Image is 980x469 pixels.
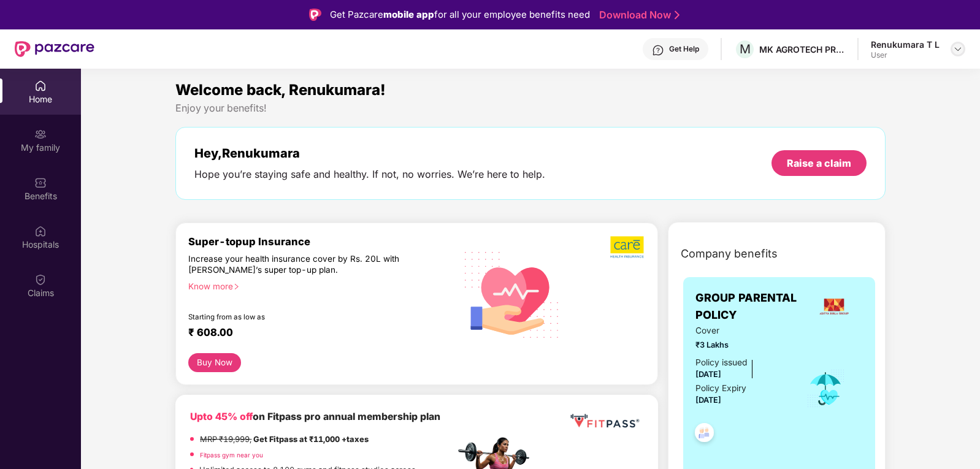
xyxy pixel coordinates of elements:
[34,128,47,140] img: svg+xml;base64,PHN2ZyB3aWR0aD0iMjAiIGhlaWdodD0iMjAiIHZpZXdCb3g9IjAgMCAyMCAyMCIgZmlsbD0ibm9uZSIgeG...
[309,9,321,21] img: Logo
[34,177,47,189] img: svg+xml;base64,PHN2ZyBpZD0iQmVuZWZpdHMiIHhtbG5zPSJodHRwOi8vd3d3LnczLm9yZy8yMDAwL3N2ZyIgd2lkdGg9Ij...
[34,273,47,286] img: svg+xml;base64,PHN2ZyBpZD0iQ2xhaW0iIHhtbG5zPSJodHRwOi8vd3d3LnczLm9yZy8yMDAwL3N2ZyIgd2lkdGg9IjIwIi...
[806,368,846,409] img: icon
[695,382,746,395] div: Policy Expiry
[695,356,747,370] div: Policy issued
[759,44,845,55] div: MK AGROTECH PRIVATE LIMITED
[330,7,590,22] div: Get Pazcare for all your employee benefits need
[871,39,940,50] div: Renukumara T L
[455,236,569,352] img: svg+xml;base64,PHN2ZyB4bWxucz0iaHR0cDovL3d3dy53My5vcmcvMjAwMC9zdmciIHhtbG5zOnhsaW5rPSJodHRwOi8vd3...
[188,235,454,248] div: Super-topup Insurance
[953,44,963,54] img: svg+xml;base64,PHN2ZyBpZD0iRHJvcGRvd24tMzJ4MzIiIHhtbG5zPSJodHRwOi8vd3d3LnczLm9yZy8yMDAwL3N2ZyIgd2...
[175,81,386,99] span: Welcome back, Renukumara!
[34,225,47,237] img: svg+xml;base64,PHN2ZyBpZD0iSG9zcGl0YWxzIiB4bWxucz0iaHR0cDovL3d3dy53My5vcmcvMjAwMC9zdmciIHdpZHRoPS...
[188,313,402,321] div: Starting from as low as
[871,50,940,60] div: User
[188,281,447,289] div: Know more
[568,410,641,432] img: fppp.png
[695,339,789,351] span: ₹3 Lakhs
[188,326,442,341] div: ₹ 608.00
[695,370,721,379] span: [DATE]
[695,324,789,338] span: Cover
[669,44,699,54] div: Get Help
[188,253,402,275] div: Increase your health insurance cover by Rs. 20L with [PERSON_NAME]’s super top-up plan.
[689,419,719,449] img: svg+xml;base64,PHN2ZyB4bWxucz0iaHR0cDovL3d3dy53My5vcmcvMjAwMC9zdmciIHdpZHRoPSI0OC45NDMiIGhlaWdodD...
[200,451,263,459] a: Fitpass gym near you
[190,411,253,422] b: Upto 45% off
[817,290,851,323] img: insurerLogo
[610,235,645,259] img: b5dec4f62d2307b9de63beb79f102df3.png
[675,9,679,21] img: Stroke
[599,9,676,21] a: Download Now
[652,44,664,56] img: svg+xml;base64,PHN2ZyBpZD0iSGVscC0zMngzMiIgeG1sbnM9Imh0dHA6Ly93d3cudzMub3JnLzIwMDAvc3ZnIiB3aWR0aD...
[233,283,240,290] span: right
[695,395,721,405] span: [DATE]
[740,42,751,56] span: M
[34,80,47,92] img: svg+xml;base64,PHN2ZyBpZD0iSG9tZSIgeG1sbnM9Imh0dHA6Ly93d3cudzMub3JnLzIwMDAvc3ZnIiB3aWR0aD0iMjAiIG...
[194,168,545,181] div: Hope you’re staying safe and healthy. If not, no worries. We’re here to help.
[188,353,240,372] button: Buy Now
[695,289,806,324] span: GROUP PARENTAL POLICY
[200,435,251,444] del: MRP ₹19,999,
[15,41,94,57] img: New Pazcare Logo
[681,245,778,262] span: Company benefits
[253,435,369,444] strong: Get Fitpass at ₹11,000 +taxes
[190,411,440,422] b: on Fitpass pro annual membership plan
[175,102,885,115] div: Enjoy your benefits!
[194,146,545,161] div: Hey, Renukumara
[787,156,851,170] div: Raise a claim
[383,9,434,20] strong: mobile app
